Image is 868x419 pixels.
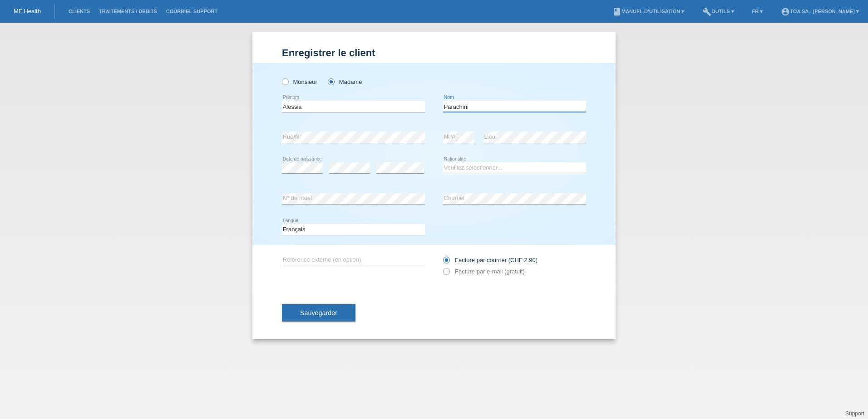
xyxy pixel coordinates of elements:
[282,47,586,58] h1: Enregistrer le client
[845,410,864,417] a: Support
[64,9,94,14] a: Clients
[443,268,449,279] input: Facture par e-mail (gratuit)
[328,78,334,84] input: Madame
[282,304,355,322] button: Sauvegarder
[14,8,41,15] a: MF Health
[300,309,337,317] span: Sauvegarder
[282,78,317,85] label: Monsieur
[748,9,768,14] a: FR ▾
[443,257,449,268] input: Facture par courrier (CHF 2.90)
[328,78,362,85] label: Madame
[608,9,689,14] a: bookManuel d’utilisation ▾
[781,7,790,16] i: account_circle
[443,257,538,263] label: Facture par courrier (CHF 2.90)
[162,9,222,14] a: Courriel Support
[776,9,863,14] a: account_circleTOA SA - [PERSON_NAME] ▾
[612,7,621,16] i: book
[282,78,288,84] input: Monsieur
[702,7,711,16] i: build
[443,268,525,275] label: Facture par e-mail (gratuit)
[698,9,738,14] a: buildOutils ▾
[94,9,162,14] a: Traitements / débits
